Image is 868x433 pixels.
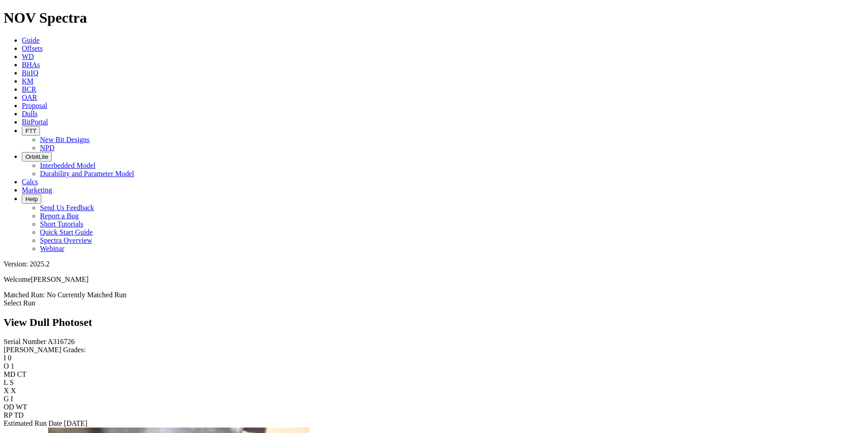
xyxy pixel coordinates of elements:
[4,10,864,26] h1: NOV Spectra
[14,411,24,419] span: TD
[22,152,52,162] button: OrbitLite
[4,299,35,307] a: Select Run
[22,44,43,52] a: Offsets
[40,212,79,220] a: Report a Bug
[4,276,864,284] p: Welcome
[40,245,64,252] a: Webinar
[4,362,9,370] label: O
[10,379,14,386] span: S
[22,53,34,60] a: WD
[22,69,38,77] a: BitIQ
[31,276,89,283] span: [PERSON_NAME]
[4,370,15,378] label: MD
[4,346,864,354] div: [PERSON_NAME] Grades:
[22,110,38,118] a: Dulls
[4,403,14,411] label: OD
[11,395,13,403] span: I
[11,362,15,370] span: 1
[22,85,36,93] a: BCR
[4,354,6,362] label: I
[4,395,9,403] label: G
[4,387,9,394] label: X
[4,338,46,345] label: Serial Number
[16,403,27,411] span: WT
[22,102,47,109] a: Proposal
[40,228,93,236] a: Quick Start Guide
[22,118,48,126] a: BitPortal
[11,387,16,394] span: X
[25,153,48,160] span: OrbitLite
[22,61,40,69] a: BHAs
[40,162,95,169] a: Interbedded Model
[22,93,37,101] a: OAR
[8,354,11,362] span: 0
[4,379,8,386] label: L
[25,128,36,134] span: FTT
[22,178,38,186] a: Calcs
[47,291,127,299] span: No Currently Matched Run
[22,186,52,194] a: Marketing
[40,144,54,152] a: NPD
[40,170,134,177] a: Durability and Parameter Model
[4,291,45,299] span: Matched Run:
[22,194,41,204] button: Help
[48,338,75,345] span: A316726
[64,419,88,427] span: [DATE]
[4,316,864,329] h2: View Dull Photoset
[4,411,12,419] label: RP
[22,126,40,136] button: FTT
[40,204,94,212] a: Send Us Feedback
[40,236,92,244] a: Spectra Overview
[4,260,864,268] div: Version: 2025.2
[22,36,39,44] a: Guide
[25,196,38,202] span: Help
[17,370,26,378] span: CT
[22,77,34,85] a: KM
[40,220,84,228] a: Short Tutorials
[40,136,89,143] a: New Bit Designs
[4,419,62,427] label: Estimated Run Date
